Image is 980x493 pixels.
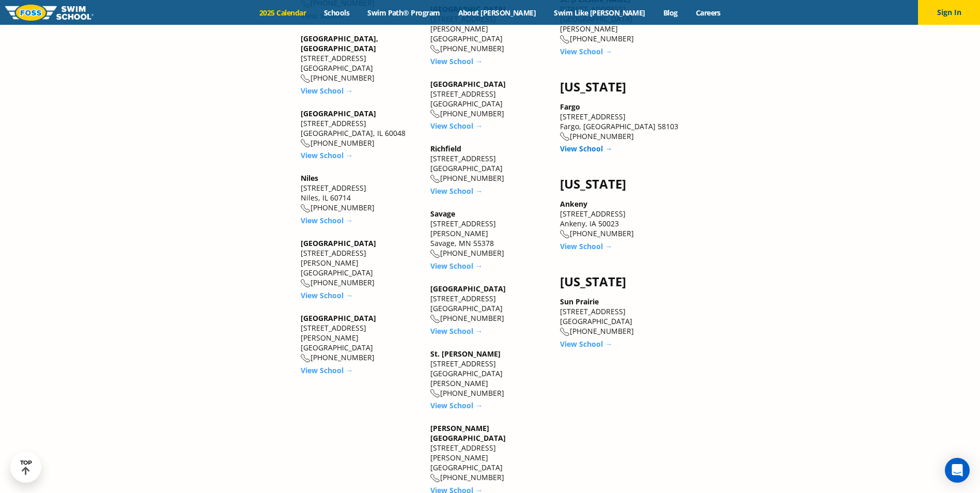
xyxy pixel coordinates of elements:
div: [STREET_ADDRESS] [GEOGRAPHIC_DATA] [PHONE_NUMBER] [430,144,550,183]
img: location-phone-o-icon.svg [430,175,440,183]
img: location-phone-o-icon.svg [301,204,310,213]
div: [STREET_ADDRESS] [GEOGRAPHIC_DATA] [PHONE_NUMBER] [560,297,679,336]
img: location-phone-o-icon.svg [301,139,310,148]
a: [GEOGRAPHIC_DATA] [430,79,506,89]
img: location-phone-o-icon.svg [560,328,570,336]
img: location-phone-o-icon.svg [301,74,310,83]
div: [STREET_ADDRESS] [GEOGRAPHIC_DATA] [PHONE_NUMBER] [430,284,550,323]
div: TOP [20,459,32,475]
a: View School → [430,56,483,66]
a: View School → [301,290,353,300]
a: Schools [315,8,359,18]
h4: [US_STATE] [560,274,679,289]
img: location-phone-o-icon.svg [301,279,310,288]
a: Savage [430,209,455,219]
a: View School → [430,186,483,196]
a: View School → [301,86,353,96]
div: [STREET_ADDRESS][PERSON_NAME] [GEOGRAPHIC_DATA] [PHONE_NUMBER] [301,238,420,288]
div: [STREET_ADDRESS] [PERSON_NAME][GEOGRAPHIC_DATA] [PHONE_NUMBER] [430,423,550,483]
a: View School → [301,365,353,375]
img: location-phone-o-icon.svg [430,389,440,398]
div: [STREET_ADDRESS] [GEOGRAPHIC_DATA] [PHONE_NUMBER] [430,79,550,119]
a: Ankeny [560,199,587,209]
img: FOSS Swim School Logo [5,5,94,21]
img: location-phone-o-icon.svg [430,45,440,54]
img: location-phone-o-icon.svg [430,250,440,258]
div: [STREET_ADDRESS] Fargo, [GEOGRAPHIC_DATA] 58103 [PHONE_NUMBER] [560,102,679,142]
a: View School → [430,261,483,271]
a: View School → [301,215,353,225]
a: [GEOGRAPHIC_DATA] [430,284,506,294]
a: [PERSON_NAME][GEOGRAPHIC_DATA] [430,423,506,443]
img: location-phone-o-icon.svg [430,315,440,323]
div: [STREET_ADDRESS][PERSON_NAME] Savage, MN 55378 [PHONE_NUMBER] [430,209,550,258]
a: Careers [687,8,729,18]
div: [STREET_ADDRESS] [GEOGRAPHIC_DATA], IL 60048 [PHONE_NUMBER] [301,109,420,148]
div: [STREET_ADDRESS] [GEOGRAPHIC_DATA][PERSON_NAME] [PHONE_NUMBER] [430,349,550,398]
img: location-phone-o-icon.svg [560,132,570,141]
a: Swim Path® Program [359,8,449,18]
a: [GEOGRAPHIC_DATA], [GEOGRAPHIC_DATA] [301,34,378,53]
a: Fargo [560,102,580,112]
h4: [US_STATE] [560,80,679,94]
a: 2025 Calendar [251,8,315,18]
a: [GEOGRAPHIC_DATA] [301,109,376,118]
a: View School → [560,144,612,153]
div: [STREET_ADDRESS] Ankeny, IA 50023 [PHONE_NUMBER] [560,199,679,239]
img: location-phone-o-icon.svg [301,354,310,363]
img: location-phone-o-icon.svg [560,230,570,239]
a: View School → [560,241,612,251]
img: location-phone-o-icon.svg [430,474,440,483]
div: [STREET_ADDRESS] [GEOGRAPHIC_DATA] [PHONE_NUMBER] [301,34,420,83]
a: [GEOGRAPHIC_DATA] [301,313,376,323]
h4: [US_STATE] [560,177,679,191]
div: [STREET_ADDRESS][PERSON_NAME] [GEOGRAPHIC_DATA] [PHONE_NUMBER] [301,313,420,363]
a: Sun Prairie [560,297,599,306]
a: View School → [430,121,483,131]
a: About [PERSON_NAME] [449,8,545,18]
a: [GEOGRAPHIC_DATA] [301,238,376,248]
div: Open Intercom Messenger [945,458,970,483]
a: View School → [560,47,612,56]
a: Niles [301,173,318,183]
a: Blog [654,8,687,18]
a: Richfield [430,144,461,153]
img: location-phone-o-icon.svg [430,110,440,118]
div: [STREET_ADDRESS][PERSON_NAME] [GEOGRAPHIC_DATA] [PHONE_NUMBER] [430,4,550,54]
a: St. [PERSON_NAME] [430,349,501,359]
a: View School → [430,326,483,336]
div: [STREET_ADDRESS] Niles, IL 60714 [PHONE_NUMBER] [301,173,420,213]
a: View School → [560,339,612,349]
a: View School → [430,400,483,410]
img: location-phone-o-icon.svg [560,35,570,44]
a: View School → [301,150,353,160]
a: Swim Like [PERSON_NAME] [545,8,655,18]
